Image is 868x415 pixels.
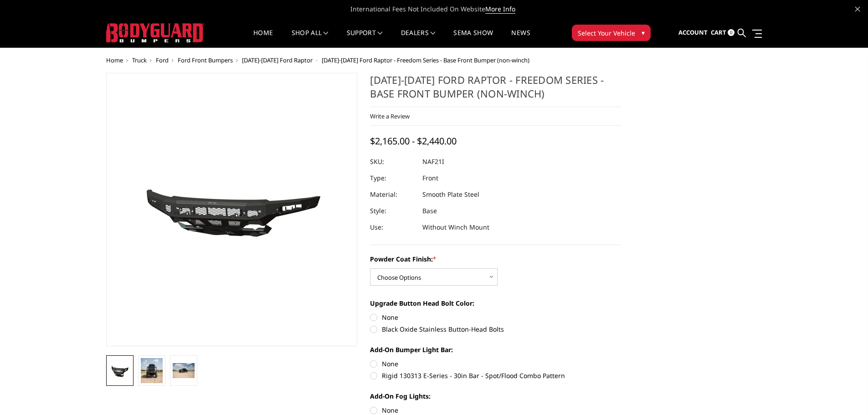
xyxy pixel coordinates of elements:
[370,254,621,264] label: Powder Coat Finish:
[370,112,410,120] a: Write a Review
[106,23,204,42] img: BODYGUARD BUMPERS
[678,28,708,36] span: Account
[109,358,131,383] img: 2021-2025 Ford Raptor - Freedom Series - Base Front Bumper (non-winch)
[173,363,195,378] img: 2021-2025 Ford Raptor - Freedom Series - Base Front Bumper (non-winch)
[642,28,645,37] span: ▾
[370,73,621,107] h1: [DATE]-[DATE] Ford Raptor - Freedom Series - Base Front Bumper (non-winch)
[370,405,621,415] label: None
[485,5,515,14] a: More Info
[156,56,169,64] a: Ford
[422,186,479,203] dd: Smooth Plate Steel
[370,345,621,354] label: Add-On Bumper Light Bar:
[578,28,635,38] span: Select Your Vehicle
[132,56,147,64] a: Truck
[370,135,457,147] span: $2,165.00 - $2,440.00
[711,20,734,45] a: Cart 0
[678,20,708,45] a: Account
[141,358,163,383] img: 2021-2025 Ford Raptor - Freedom Series - Base Front Bumper (non-winch)
[370,219,416,236] dt: Use:
[370,324,621,334] label: Black Oxide Stainless Button-Head Bolts
[370,154,416,170] dt: SKU:
[422,203,437,219] dd: Base
[370,186,416,203] dt: Material:
[711,28,726,36] span: Cart
[370,371,621,380] label: Rigid 130313 E-Series - 30in Bar - Spot/Flood Combo Pattern
[292,30,329,47] a: shop all
[453,30,493,47] a: SEMA Show
[422,170,438,186] dd: Front
[572,25,651,41] button: Select Your Vehicle
[370,359,621,369] label: None
[401,30,436,47] a: Dealers
[242,56,313,64] a: [DATE]-[DATE] Ford Raptor
[370,313,621,322] label: None
[728,29,734,36] span: 0
[422,219,489,236] dd: Without Winch Mount
[511,30,530,47] a: News
[422,154,444,170] dd: NAF21I
[370,391,621,401] label: Add-On Fog Lights:
[118,156,345,263] img: 2021-2025 Ford Raptor - Freedom Series - Base Front Bumper (non-winch)
[178,56,233,64] a: Ford Front Bumpers
[106,56,123,64] a: Home
[322,56,529,64] span: [DATE]-[DATE] Ford Raptor - Freedom Series - Base Front Bumper (non-winch)
[370,170,416,186] dt: Type:
[370,203,416,219] dt: Style:
[370,298,621,308] label: Upgrade Button Head Bolt Color:
[347,30,383,47] a: Support
[253,30,273,47] a: Home
[106,73,358,346] a: 2021-2025 Ford Raptor - Freedom Series - Base Front Bumper (non-winch)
